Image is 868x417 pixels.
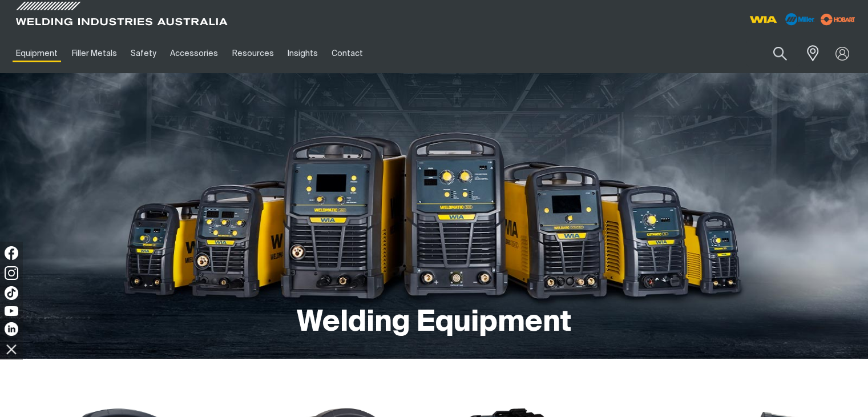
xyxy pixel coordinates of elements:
input: Product name or item number... [746,40,800,67]
img: YouTube [5,306,18,316]
img: miller [817,11,859,28]
img: TikTok [5,286,18,300]
a: Contact [325,34,370,73]
a: Filler Metals [64,34,123,73]
a: Equipment [9,34,64,73]
img: Facebook [5,246,18,260]
a: Insights [281,34,325,73]
a: Safety [124,34,163,73]
img: hide socials [2,339,21,359]
button: Search products [761,40,800,67]
img: Instagram [5,266,18,280]
img: LinkedIn [5,322,18,336]
a: Accessories [163,34,225,73]
h1: Welding Equipment [297,304,571,342]
nav: Main [9,34,647,73]
a: Resources [225,34,281,73]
